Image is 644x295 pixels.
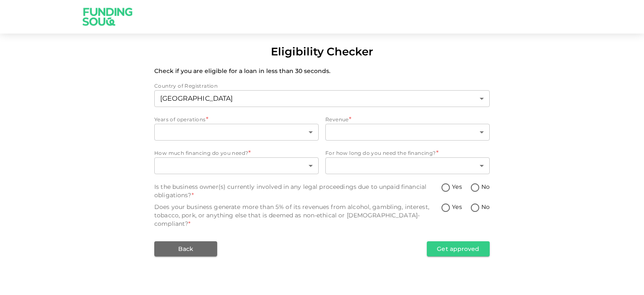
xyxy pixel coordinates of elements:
div: howLongFinancing [325,157,490,174]
span: How much financing do you need? [154,150,248,156]
span: No [481,203,490,211]
span: For how long do you need the financing? [325,150,436,156]
span: Yes [452,203,462,211]
div: Does your business generate more than 5% of its revenues from alcohol, gambling, interest, tobacc... [154,203,441,228]
div: Is the business owner(s) currently involved in any legal proceedings due to unpaid financial obli... [154,183,441,199]
button: Back [154,241,217,256]
p: Check if you are eligible for a loan in less than 30 seconds. [154,67,490,75]
div: countryOfRegistration [154,90,490,107]
span: Yes [452,183,462,191]
span: Country of Registration [154,83,218,89]
div: howMuchAmountNeeded [154,157,319,174]
span: Years of operations [154,116,206,123]
div: revenue [325,124,490,141]
div: Eligibility Checker [271,44,373,60]
span: No [481,183,490,191]
span: Revenue [325,116,349,123]
button: Get approved [427,241,490,256]
div: yearsOfOperations [154,124,319,141]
